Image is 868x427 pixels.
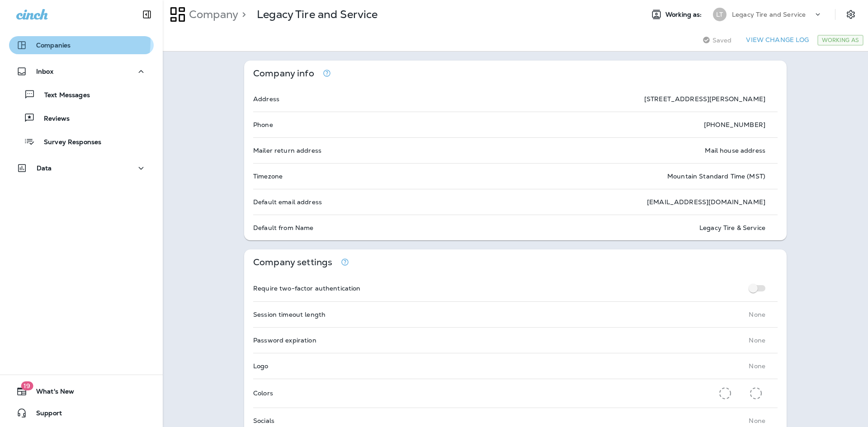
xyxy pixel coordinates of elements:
[704,121,765,128] p: [PHONE_NUMBER]
[253,258,332,266] p: Company settings
[37,164,52,172] p: Data
[746,384,765,403] button: Secondary Color
[257,8,377,21] p: Legacy Tire and Service
[253,121,273,128] p: Phone
[27,388,74,399] span: What's New
[705,147,765,154] p: Mail house address
[35,138,101,147] p: Survey Responses
[712,37,732,44] span: Saved
[9,62,154,80] button: Inbox
[843,6,859,23] button: Settings
[667,173,765,180] p: Mountain Standard Time (MST)
[716,384,735,403] button: Primary Color
[35,91,90,100] p: Text Messages
[35,115,70,123] p: Reviews
[817,35,863,46] div: Working As
[713,8,726,21] div: LT
[749,417,765,424] p: None
[253,95,279,103] p: Address
[742,33,812,47] button: View Change Log
[253,362,269,370] p: Logo
[9,132,154,151] button: Survey Responses
[253,389,273,397] p: Colors
[253,337,316,344] p: Password expiration
[253,147,321,154] p: Mailer return address
[253,224,313,231] p: Default from Name
[9,36,154,54] button: Companies
[749,362,765,370] p: None
[749,311,765,318] p: None
[27,409,62,420] span: Support
[253,173,283,180] p: Timezone
[253,198,322,206] p: Default email address
[253,417,274,424] p: Socials
[9,382,154,400] button: 19What's New
[253,285,361,292] p: Require two-factor authentication
[185,8,238,21] p: Company
[644,95,765,103] p: [STREET_ADDRESS][PERSON_NAME]
[9,108,154,127] button: Reviews
[134,5,160,23] button: Collapse Sidebar
[732,11,806,18] p: Legacy Tire and Service
[253,311,325,318] p: Session timeout length
[9,85,154,104] button: Text Messages
[665,11,704,19] span: Working as:
[9,159,154,177] button: Data
[699,224,765,231] p: Legacy Tire & Service
[21,381,33,390] span: 19
[647,198,765,206] p: [EMAIL_ADDRESS][DOMAIN_NAME]
[36,68,53,75] p: Inbox
[9,404,154,422] button: Support
[238,8,246,21] p: >
[36,42,71,49] p: Companies
[253,70,314,77] p: Company info
[749,337,765,344] p: None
